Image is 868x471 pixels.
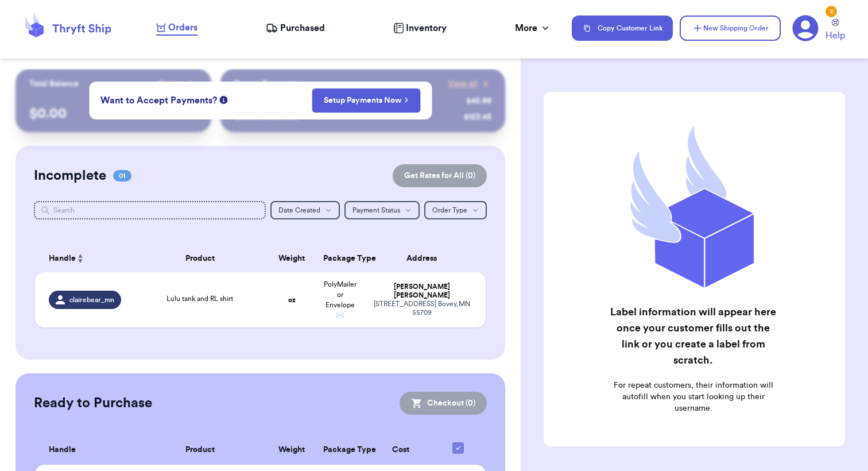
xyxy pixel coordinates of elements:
[159,78,184,90] span: Payout
[29,78,79,90] p: Total Balance
[312,88,420,113] button: Setup Payments Now
[400,392,487,415] button: Checkout (0)
[69,295,114,304] span: clairebear_mn
[34,394,152,412] h2: Ready to Purchase
[352,207,400,214] span: Payment Status
[406,21,447,35] span: Inventory
[132,435,268,465] th: Product
[324,95,408,106] a: Setup Payments Now
[156,21,197,36] a: Orders
[268,245,316,272] th: Weight
[288,296,296,303] strong: oz
[280,21,325,35] span: Purchased
[159,78,197,90] a: Payout
[34,167,106,185] h2: Incomplete
[466,95,491,107] div: $ 45.99
[464,111,491,123] div: $ 123.45
[166,295,233,302] span: Lulu tank and RL shirt
[132,245,268,272] th: Product
[609,304,777,368] h2: Label information will appear here once your customer fills out the link or you create a label fr...
[448,78,478,90] span: View all
[792,15,819,41] a: 2
[680,16,781,41] button: New Shipping Order
[515,21,551,35] div: More
[344,201,420,219] button: Payment Status
[270,201,340,219] button: Date Created
[49,253,76,265] span: Handle
[609,380,777,414] p: For repeat customers, their information will autofill when you start looking up their username.
[371,283,472,300] div: [PERSON_NAME] [PERSON_NAME]
[266,21,325,35] a: Purchased
[316,245,365,272] th: Package Type
[278,207,320,214] span: Date Created
[316,435,365,465] th: Package Type
[572,16,673,41] button: Copy Customer Link
[371,300,472,317] div: [STREET_ADDRESS] Bovey , MN 55709
[826,29,845,43] span: Help
[393,164,487,187] button: Get Rates for All (0)
[448,78,491,90] a: View all
[432,207,467,214] span: Order Type
[424,201,487,219] button: Order Type
[365,245,486,272] th: Address
[393,21,447,35] a: Inventory
[49,444,76,456] span: Handle
[268,435,316,465] th: Weight
[113,170,131,182] span: 01
[29,105,197,123] p: $ 0.00
[826,6,837,17] div: 2
[234,78,298,90] p: Recent Payments
[365,435,437,465] th: Cost
[324,281,356,319] span: PolyMailer or Envelope ✉️
[34,201,266,219] input: Search
[826,19,845,43] a: Help
[168,21,197,34] span: Orders
[76,252,85,265] button: Sort ascending
[100,94,217,107] span: Want to Accept Payments?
